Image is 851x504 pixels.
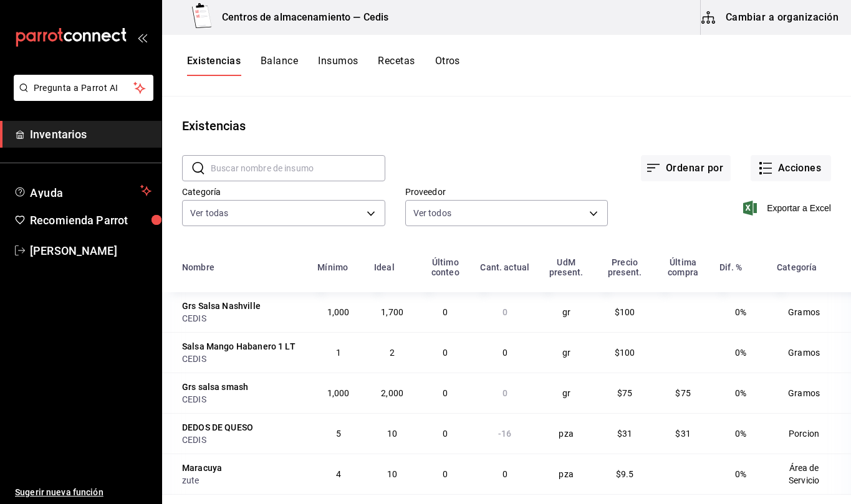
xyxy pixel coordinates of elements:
div: Nombre [182,262,214,272]
span: 0% [735,348,746,358]
span: 1,700 [381,307,403,317]
div: zute [182,474,302,487]
button: open_drawer_menu [137,32,147,42]
button: Exportar a Excel [746,201,831,216]
button: Pregunta a Parrot AI [14,75,153,101]
div: UdM present. [544,257,588,277]
span: Ayuda [30,183,135,198]
button: Otros [435,55,460,76]
span: $100 [615,307,635,317]
span: Inventarios [30,126,151,143]
td: Porcion [769,413,851,454]
span: 1,000 [327,307,350,317]
div: Cant. actual [480,262,529,272]
button: Ordenar por [641,155,731,181]
span: 1 [336,348,341,358]
td: gr [537,292,595,332]
h3: Centros de almacenamiento — Cedis [212,10,388,25]
button: Balance [261,55,298,76]
div: Ideal [374,262,395,272]
button: Existencias [187,55,241,76]
span: 0 [502,307,507,317]
div: Mínimo [317,262,348,272]
span: $9.5 [616,469,634,479]
span: 1,000 [327,388,350,398]
span: 2,000 [381,388,403,398]
span: 10 [387,429,397,439]
button: Recetas [378,55,415,76]
div: Maracuya [182,462,222,474]
td: pza [537,454,595,494]
div: Categoría [777,262,817,272]
a: Pregunta a Parrot AI [9,90,153,103]
div: DEDOS DE QUESO [182,421,253,434]
span: Recomienda Parrot [30,212,151,229]
div: Último conteo [425,257,465,277]
span: [PERSON_NAME] [30,242,151,259]
span: 0 [443,429,448,439]
span: 0 [443,469,448,479]
span: 0 [502,469,507,479]
div: Existencias [182,116,246,135]
span: 10 [387,469,397,479]
div: Precio present. [603,257,647,277]
div: Última compra [661,257,704,277]
span: $31 [675,429,690,439]
span: Pregunta a Parrot AI [34,82,134,95]
span: $100 [615,348,635,358]
span: $31 [617,429,632,439]
span: 0% [735,429,746,439]
div: Grs Salsa Nashville [182,300,261,312]
span: 0 [443,307,448,317]
div: Salsa Mango Habanero 1 LT [182,340,296,353]
td: gr [537,332,595,373]
span: 0 [502,348,507,358]
span: 4 [336,469,341,479]
span: 0% [735,388,746,398]
span: $75 [675,388,690,398]
button: Insumos [318,55,358,76]
span: 0 [502,388,507,398]
td: Gramos [769,373,851,413]
div: CEDIS [182,312,302,325]
span: 5 [336,429,341,439]
span: 0% [735,469,746,479]
span: -16 [498,429,511,439]
input: Buscar nombre de insumo [211,156,385,181]
span: Ver todas [190,207,228,219]
div: CEDIS [182,434,302,446]
td: pza [537,413,595,454]
label: Categoría [182,188,385,196]
td: Gramos [769,332,851,373]
button: Acciones [751,155,831,181]
span: 2 [390,348,395,358]
span: 0 [443,388,448,398]
label: Proveedor [405,188,608,196]
span: Ver todos [413,207,451,219]
div: CEDIS [182,393,302,406]
td: gr [537,373,595,413]
span: 0 [443,348,448,358]
div: navigation tabs [187,55,460,76]
td: Gramos [769,292,851,332]
span: Sugerir nueva función [15,486,151,499]
div: Grs salsa smash [182,381,248,393]
td: Área de Servicio [769,454,851,494]
span: $75 [617,388,632,398]
div: CEDIS [182,353,302,365]
span: 0% [735,307,746,317]
div: Dif. % [719,262,742,272]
